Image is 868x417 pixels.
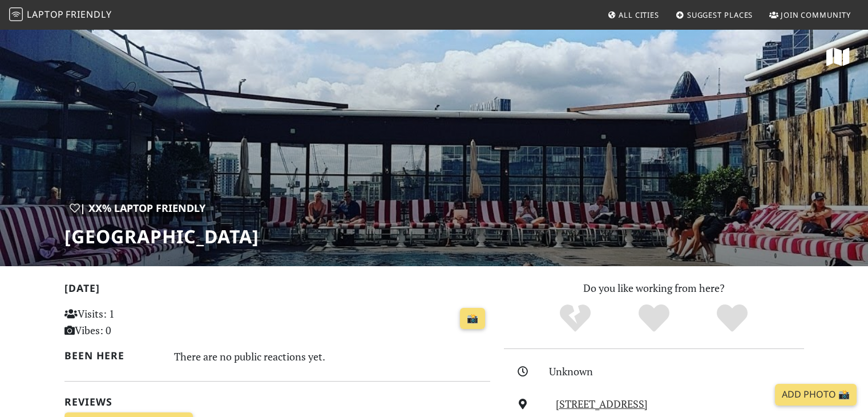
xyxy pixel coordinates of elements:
[460,308,485,330] a: 📸
[671,5,758,25] a: Suggest Places
[536,303,615,334] div: No
[64,200,211,216] div: | XX% Laptop Friendly
[64,396,490,408] h2: Reviews
[765,5,855,25] a: Join Community
[64,282,490,299] h2: [DATE]
[603,5,664,25] a: All Cities
[64,350,161,362] h2: Been here
[615,303,693,334] div: Yes
[693,303,772,334] div: Definitely!
[775,384,857,406] a: Add Photo 📸
[174,347,490,366] div: There are no public reactions yet.
[549,363,810,380] div: Unknown
[64,226,259,247] h1: [GEOGRAPHIC_DATA]
[619,10,659,20] span: All Cities
[66,8,111,21] span: Friendly
[9,7,23,21] img: LaptopFriendly
[9,5,112,25] a: LaptopFriendly LaptopFriendly
[64,306,197,339] p: Visits: 1 Vibes: 0
[504,280,804,296] p: Do you like working from here?
[687,10,753,20] span: Suggest Places
[27,8,64,21] span: Laptop
[781,10,851,20] span: Join Community
[556,397,648,411] a: [STREET_ADDRESS]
